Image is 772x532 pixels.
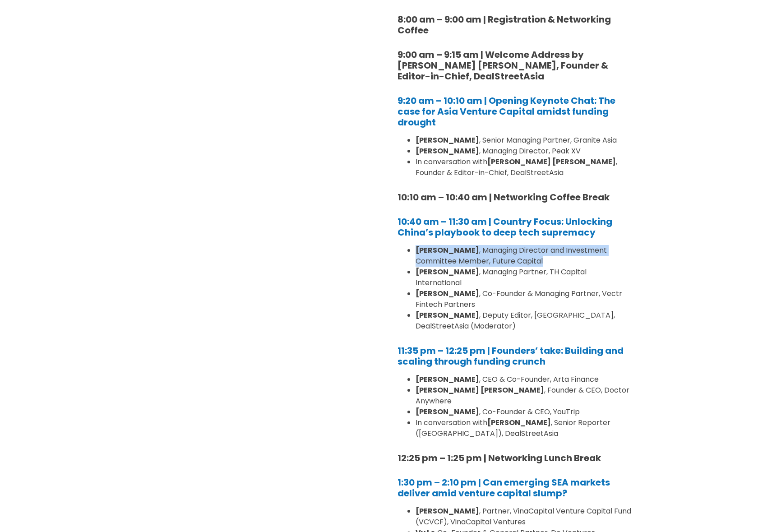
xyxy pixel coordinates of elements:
[416,506,479,516] b: [PERSON_NAME]
[398,476,610,500] a: 1:30 pm – 2:10 pm | Can emerging SEA markets deliver amid venture capital slump?
[398,13,611,37] strong: 8:00 am – 9:00 am | Registration & Networking Coffee
[416,310,479,320] b: [PERSON_NAME]
[416,310,632,332] li: , Deputy Editor, [GEOGRAPHIC_DATA], DealStreetAsia (Moderator)
[416,374,632,385] li: , CEO & Co-Founder, Arta Finance
[398,452,601,464] strong: 12:25 pm – 1:25 pm | Networking Lunch Break
[416,245,632,267] li: , Managing Director and Investment Committee Member, Future Capital
[416,288,632,310] li: , Co-Founder & Managing Partner, Vectr Fintech Partners
[416,374,479,384] strong: [PERSON_NAME]
[416,157,632,178] li: In conversation with , Founder & Editor-in-Chief, DealStreetAsia
[416,288,479,299] strong: [PERSON_NAME]
[398,48,608,83] strong: 9:00 am – 9:15 am | Welcome Address by [PERSON_NAME] [PERSON_NAME], Founder & Editor-in-Chief, De...
[398,191,610,204] strong: 10:10 am – 10:40 am | Networking Coffee Break
[398,215,612,239] a: 10:40 am – 11:30 am | Country Focus: Unlocking China’s playbook to deep tech supremacy
[416,135,632,146] li: , Senior Managing Partner, Granite Asia
[416,417,632,439] li: In conversation with , Senior Reporter ([GEOGRAPHIC_DATA]), DealStreetAsia
[398,344,624,368] a: 11:35 pm – 12:25 pm | Founders’ take: Building and scaling through funding crunch
[416,385,632,407] li: , Founder & CEO, Doctor Anywhere
[416,146,632,157] li: , Managing Director, Peak XV
[416,385,544,395] strong: [PERSON_NAME] [PERSON_NAME]
[416,267,632,288] li: , Managing Partner, TH Capital International
[398,94,615,129] a: 9:20 am – 10:10 am | Opening Keynote Chat: The case for Asia Venture Capital amidst funding drought
[416,245,479,255] b: [PERSON_NAME]
[487,157,616,167] strong: [PERSON_NAME] [PERSON_NAME]
[416,267,479,277] b: [PERSON_NAME]
[416,135,479,145] strong: [PERSON_NAME]
[416,407,479,417] strong: [PERSON_NAME]
[487,417,551,428] strong: [PERSON_NAME]
[416,506,632,527] li: , Partner, VinaCapital Venture Capital Fund (VCVCF), VinaCapital Ventures
[416,146,479,156] strong: [PERSON_NAME]
[416,407,632,417] li: , Co-Founder & CEO, YouTrip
